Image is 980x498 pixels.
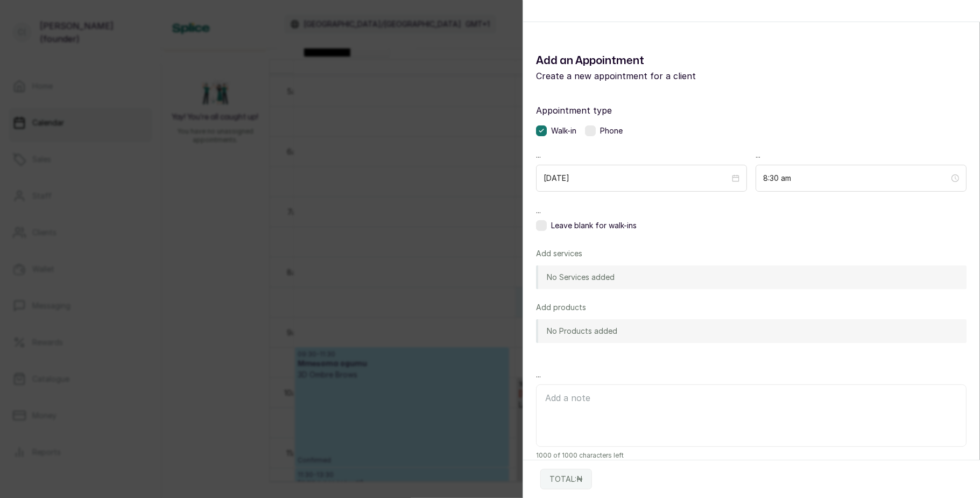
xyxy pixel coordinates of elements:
p: No Services added [547,272,615,283]
p: Add services [536,248,582,259]
p: TOTAL: ₦ [549,474,583,485]
span: 1000 of 1000 characters left [536,451,967,460]
input: Select time [763,172,949,184]
label: ... [536,205,967,216]
label: ... [536,149,747,160]
label: ... [536,369,967,380]
span: Leave blank for walk-ins [551,220,637,231]
h1: Add an Appointment [536,52,751,69]
p: Add products [536,302,586,313]
label: ... [756,149,967,160]
span: Walk-in [551,125,576,136]
p: No Products added [547,326,617,336]
input: Select date [544,172,730,184]
span: Phone [600,125,623,136]
p: Create a new appointment for a client [536,69,751,82]
label: Appointment type [536,104,967,117]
